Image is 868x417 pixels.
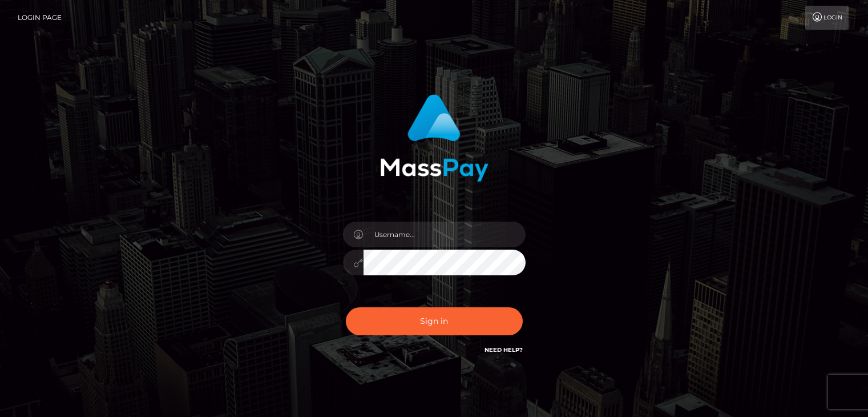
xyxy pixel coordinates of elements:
input: Username... [364,222,526,247]
a: Login Page [18,6,62,30]
a: Need Help? [485,346,523,354]
img: MassPay Login [380,94,488,182]
a: Login [805,6,849,30]
button: Sign in [346,307,523,335]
